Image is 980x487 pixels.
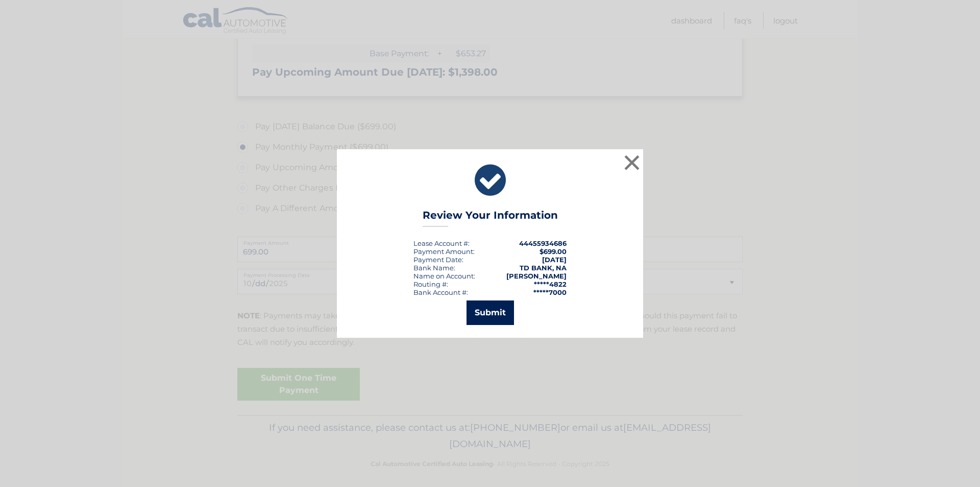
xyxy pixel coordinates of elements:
[622,152,642,173] button: ×
[413,280,448,288] div: Routing #:
[540,247,567,256] span: $699.00
[506,272,567,280] strong: [PERSON_NAME]
[413,256,462,264] span: Payment Date
[423,209,558,227] h3: Review Your Information
[413,256,463,264] div: :
[542,256,567,264] span: [DATE]
[519,239,567,247] strong: 44455934686
[413,264,455,272] div: Bank Name:
[413,247,475,256] div: Payment Amount:
[413,288,468,296] div: Bank Account #:
[413,272,475,280] div: Name on Account:
[413,239,470,247] div: Lease Account #:
[520,264,567,272] strong: TD BANK, NA
[467,300,514,325] button: Submit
